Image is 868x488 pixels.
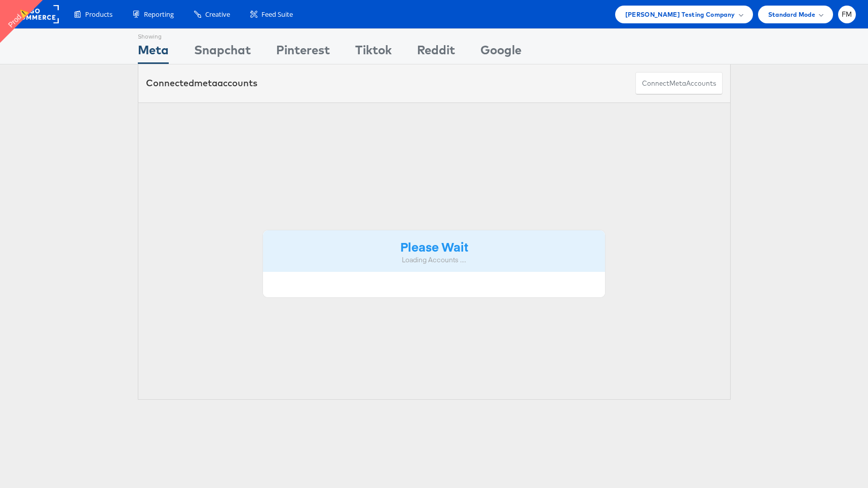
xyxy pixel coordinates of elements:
[768,9,815,20] span: Standard Mode
[480,41,521,64] div: Google
[146,77,257,90] div: Connected accounts
[138,29,169,41] div: Showing
[417,41,455,64] div: Reddit
[271,255,598,265] div: Loading Accounts ....
[194,77,217,89] span: meta
[276,41,330,64] div: Pinterest
[85,10,112,19] span: Products
[138,41,169,64] div: Meta
[261,10,293,19] span: Feed Suite
[194,41,251,64] div: Snapchat
[355,41,392,64] div: Tiktok
[669,79,686,88] span: meta
[400,238,468,255] strong: Please Wait
[144,10,174,19] span: Reporting
[205,10,230,19] span: Creative
[625,9,735,20] span: [PERSON_NAME] Testing Company
[635,72,723,95] button: ConnectmetaAccounts
[842,11,852,18] span: FM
